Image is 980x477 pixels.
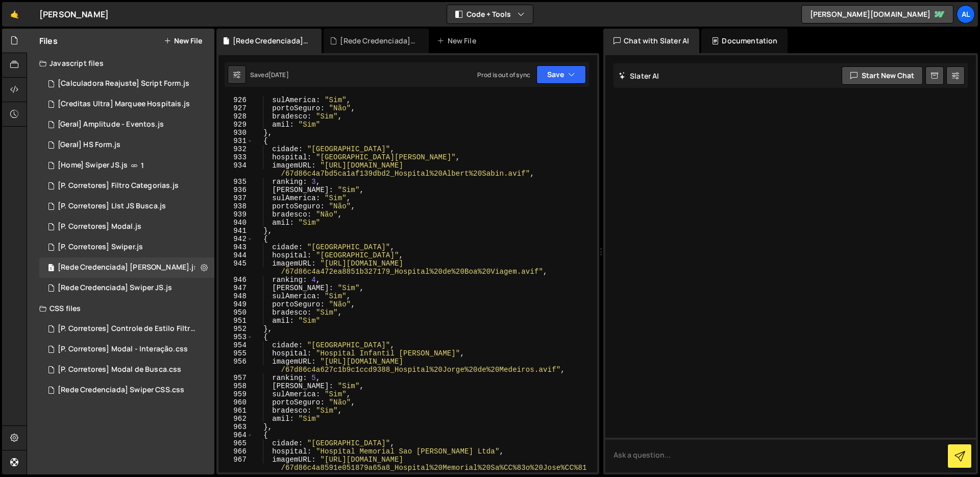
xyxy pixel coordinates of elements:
[39,8,109,20] div: [PERSON_NAME]
[39,339,214,360] div: 10921/27317.css
[218,415,253,423] div: 962
[218,341,253,349] div: 954
[58,181,179,190] div: [P. Corretores] Filtro Categorias.js
[218,251,253,259] div: 944
[218,276,253,284] div: 946
[218,129,253,137] div: 930
[58,140,120,150] div: [Geral] HS Form.js
[218,374,253,382] div: 957
[536,65,586,84] button: Save
[39,94,214,114] div: 10921/36446.js
[58,386,184,395] div: [Rede Credenciada] Swiper CSS.css
[141,161,144,170] span: 1
[437,36,480,46] div: New File
[218,145,253,153] div: 932
[58,100,190,109] div: [Creditas Ultra] Marquee Hospitais.js
[39,319,218,339] div: 10921/30854.css
[218,407,253,415] div: 961
[27,298,214,319] div: CSS files
[233,36,309,46] div: [Rede Credenciada] [PERSON_NAME].js
[218,357,253,374] div: 956
[58,365,181,374] div: [P. Corretores] Modal de Busca.css
[39,74,214,94] div: 10921/25320.js
[218,292,253,300] div: 948
[957,5,975,23] a: Al
[39,196,214,217] div: 10921/26573.js
[58,79,189,88] div: [Calculadora Reajuste] Script Form.js
[218,202,253,210] div: 938
[218,398,253,407] div: 960
[39,176,214,196] div: 10921/30855.js
[39,35,58,46] h2: Files
[48,265,54,273] span: 1
[218,423,253,431] div: 963
[218,121,253,129] div: 929
[477,70,530,79] div: Prod is out of sync
[218,210,253,219] div: 939
[58,202,166,211] div: [P. Corretores] LIst JS Busca.js
[218,96,253,104] div: 926
[39,135,214,155] div: 10921/26390.js
[164,37,202,45] button: New File
[218,317,253,325] div: 951
[218,325,253,333] div: 952
[218,112,253,121] div: 928
[218,186,253,194] div: 936
[218,153,253,161] div: 933
[218,243,253,251] div: 943
[39,155,214,176] div: 10921/40554.js
[58,345,188,354] div: [P. Corretores] Modal - Interação.css
[218,333,253,341] div: 953
[842,66,923,85] button: Start new chat
[340,36,416,46] div: [Rede Credenciada] Swiper JS.js
[250,70,289,79] div: Saved
[447,5,533,23] button: Code + Tools
[39,217,214,237] div: 10921/27313.js
[58,263,198,272] div: [Rede Credenciada] [PERSON_NAME].js
[218,439,253,447] div: 965
[58,324,199,333] div: [P. Corretores] Controle de Estilo Filtro.css
[58,120,164,129] div: [Geral] Amplitude - Eventos.js
[218,259,253,276] div: 945
[58,243,143,252] div: [P. Corretores] Swiper.js
[218,194,253,202] div: 937
[218,161,253,178] div: 934
[218,219,253,227] div: 940
[58,161,128,170] div: [Home] Swiper JS.js
[58,222,141,231] div: [P. Corretores] Modal.js
[39,257,217,278] div: 10921/32474.js
[218,227,253,235] div: 941
[39,278,214,298] div: 10921/34741.js
[218,284,253,292] div: 947
[218,178,253,186] div: 935
[2,2,27,27] a: 🤙
[39,360,214,380] div: 10921/27315.css
[39,114,214,135] div: 10921/26186.js
[268,70,289,79] div: [DATE]
[39,237,214,257] div: 10921/27314.js
[218,104,253,112] div: 927
[218,137,253,145] div: 931
[218,382,253,390] div: 958
[218,447,253,456] div: 966
[218,235,253,243] div: 942
[801,5,953,23] a: [PERSON_NAME][DOMAIN_NAME]
[218,349,253,357] div: 955
[701,29,788,53] div: Documentation
[218,390,253,398] div: 959
[218,300,253,308] div: 949
[619,71,659,81] h2: Slater AI
[58,283,172,293] div: [Rede Credenciada] Swiper JS.js
[603,29,699,53] div: Chat with Slater AI
[27,53,214,74] div: Javascript files
[218,431,253,439] div: 964
[218,308,253,317] div: 950
[39,380,214,400] div: 10921/34743.css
